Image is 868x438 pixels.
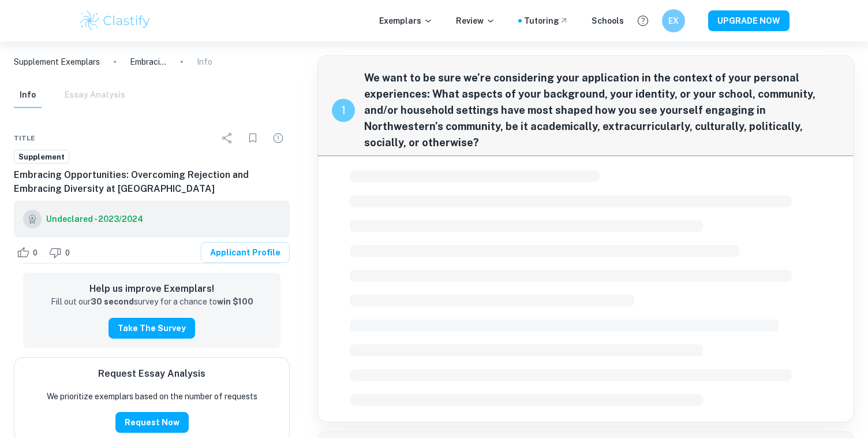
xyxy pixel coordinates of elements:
span: Title [14,133,35,143]
div: Like [14,243,44,262]
button: Take the Survey [108,318,195,339]
span: Supplement [14,151,69,163]
div: Bookmark [241,127,264,150]
p: Review [456,14,495,27]
div: Share [216,127,239,150]
a: Tutoring [524,14,568,27]
button: Help and Feedback [633,11,653,31]
a: Applicant Profile [201,242,290,263]
h6: Embracing Opportunities: Overcoming Rejection and Embracing Diversity at [GEOGRAPHIC_DATA] [14,168,290,196]
span: 0 [59,247,76,259]
p: Info [197,55,212,68]
button: Request Now [115,412,189,433]
h6: Request Essay Analysis [98,367,205,381]
p: Exemplars [379,14,433,27]
a: Undeclared - 2023/2024 [46,210,143,228]
div: Report issue [267,127,290,150]
p: Embracing Opportunities: Overcoming Rejection and Embracing Diversity at [GEOGRAPHIC_DATA] [130,55,167,68]
a: Supplement [14,150,69,164]
span: 0 [27,247,44,259]
div: Dislike [46,243,76,262]
button: Info [14,83,42,108]
img: Clastify logo [78,9,152,32]
p: Fill out our survey for a chance to [51,296,253,309]
p: We prioritize exemplars based on the number of requests [47,390,257,403]
h6: Help us improve Exemplars! [32,282,271,296]
span: We want to be sure we’re considering your application in the context of your personal experiences... [364,70,840,151]
button: EX [662,9,685,32]
button: UPGRADE NOW [708,10,790,31]
h6: Undeclared - 2023/2024 [46,213,143,225]
h6: EX [667,14,680,27]
a: Supplement Exemplars [14,55,100,68]
strong: 30 second [91,297,134,306]
a: Schools [592,14,624,27]
strong: win $100 [217,297,253,306]
div: recipe [332,99,355,122]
